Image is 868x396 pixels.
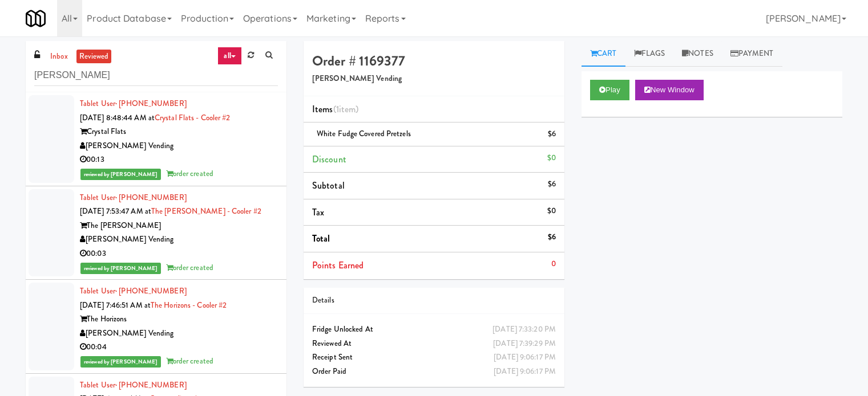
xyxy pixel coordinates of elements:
[333,103,359,116] span: (1 )
[34,65,278,86] input: Search vision orders
[80,232,278,247] div: [PERSON_NAME] Vending
[80,340,278,354] div: 00:04
[80,356,161,368] span: reviewed by [PERSON_NAME]
[312,179,345,192] span: Subtotal
[312,259,364,272] span: Points Earned
[151,300,227,311] a: The Horizons - Cooler #2
[312,54,556,68] h4: Order # 1169377
[312,337,556,351] div: Reviewed At
[166,262,213,273] span: order created
[80,139,278,153] div: [PERSON_NAME] Vending
[80,206,151,217] span: [DATE] 7:53:47 AM at
[312,232,330,245] span: Total
[492,322,556,337] div: [DATE] 7:33:20 PM
[548,127,556,141] div: $6
[80,125,278,139] div: Crystal Flats
[722,41,782,67] a: Payment
[155,112,231,123] a: Crystal Flats - Cooler #2
[339,103,356,116] ng-pluralize: item
[548,177,556,191] div: $6
[115,192,187,203] span: · [PHONE_NUMBER]
[547,204,556,218] div: $0
[80,263,161,274] span: reviewed by [PERSON_NAME]
[80,112,155,123] span: [DATE] 8:48:44 AM at
[26,280,286,374] li: Tablet User· [PHONE_NUMBER][DATE] 7:46:51 AM atThe Horizons - Cooler #2The Horizons[PERSON_NAME] ...
[80,285,187,296] a: Tablet User· [PHONE_NUMBER]
[217,47,241,65] a: all
[673,41,722,67] a: Notes
[547,151,556,165] div: $0
[80,192,187,203] a: Tablet User· [PHONE_NUMBER]
[493,337,556,351] div: [DATE] 7:39:29 PM
[80,153,278,167] div: 00:13
[312,153,346,166] span: Discount
[26,9,46,28] img: Micromart
[625,41,674,67] a: Flags
[494,350,556,365] div: [DATE] 9:06:17 PM
[166,168,213,179] span: order created
[582,41,625,67] a: Cart
[548,230,556,244] div: $6
[312,322,556,337] div: Fridge Unlocked At
[80,247,278,261] div: 00:03
[151,206,261,217] a: The [PERSON_NAME] - Cooler #2
[551,257,556,271] div: 0
[26,92,286,186] li: Tablet User· [PHONE_NUMBER][DATE] 8:48:44 AM atCrystal Flats - Cooler #2Crystal Flats[PERSON_NAME...
[312,350,556,365] div: Receipt Sent
[80,379,187,390] a: Tablet User· [PHONE_NUMBER]
[115,379,187,390] span: · [PHONE_NUMBER]
[80,98,187,109] a: Tablet User· [PHONE_NUMBER]
[115,98,187,109] span: · [PHONE_NUMBER]
[590,80,629,100] button: Play
[166,356,213,366] span: order created
[80,312,278,326] div: The Horizons
[76,50,112,64] a: reviewed
[26,186,286,280] li: Tablet User· [PHONE_NUMBER][DATE] 7:53:47 AM atThe [PERSON_NAME] - Cooler #2The [PERSON_NAME][PER...
[312,103,358,116] span: Items
[47,50,71,64] a: inbox
[317,128,411,139] span: White Fudge Covered Pretzels
[80,300,151,311] span: [DATE] 7:46:51 AM at
[312,206,324,219] span: Tax
[312,75,556,83] h5: [PERSON_NAME] Vending
[635,80,704,100] button: New Window
[80,219,278,233] div: The [PERSON_NAME]
[494,365,556,379] div: [DATE] 9:06:17 PM
[115,285,187,296] span: · [PHONE_NUMBER]
[312,293,556,308] div: Details
[80,326,278,341] div: [PERSON_NAME] Vending
[312,365,556,379] div: Order Paid
[80,169,161,180] span: reviewed by [PERSON_NAME]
